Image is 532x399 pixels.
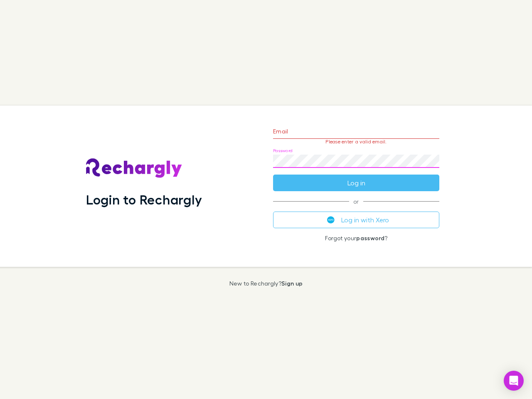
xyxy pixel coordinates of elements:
[327,216,335,224] img: Xero's logo
[86,158,182,178] img: Rechargly's Logo
[281,280,303,287] a: Sign up
[86,192,202,207] h1: Login to Rechargly
[504,371,524,391] div: Open Intercom Messenger
[273,212,439,228] button: Log in with Xero
[356,234,384,241] a: password
[229,280,303,287] p: New to Rechargly?
[273,148,293,154] label: Password
[273,175,439,191] button: Log in
[273,235,439,241] p: Forgot your ?
[273,201,439,202] span: or
[273,139,439,145] p: Please enter a valid email.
